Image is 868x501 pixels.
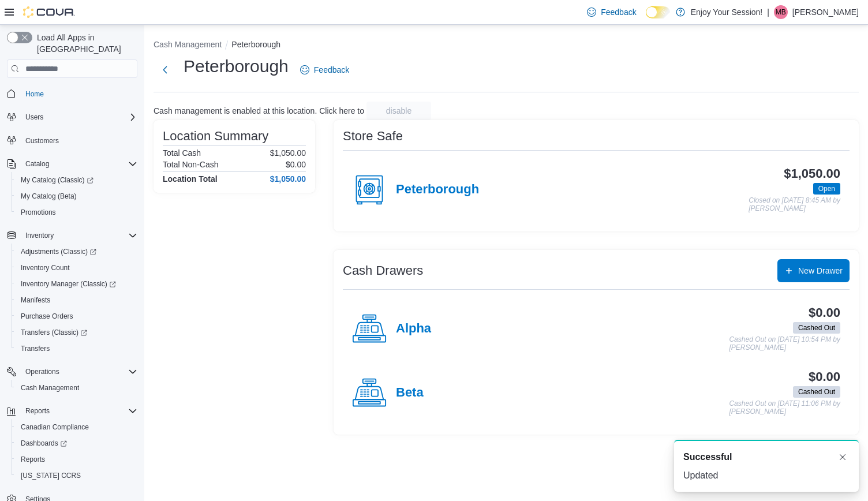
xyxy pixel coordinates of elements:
[21,312,73,321] span: Purchase Orders
[163,160,219,169] h6: Total Non-Cash
[16,469,85,483] a: [US_STATE] CCRS
[21,383,79,392] span: Cash Management
[12,341,142,357] button: Transfers
[21,192,77,201] span: My Catalog (Beta)
[2,85,142,102] button: Home
[154,106,364,115] p: Cash management is enabled at this location. Click here to
[16,189,81,203] a: My Catalog (Beta)
[16,453,50,466] a: Reports
[286,160,306,169] p: $0.00
[16,326,137,339] span: Transfers (Classic)
[582,1,641,24] a: Feedback
[25,136,59,145] span: Customers
[154,58,177,81] button: Next
[21,296,50,305] span: Manifests
[343,264,423,278] h3: Cash Drawers
[12,308,142,324] button: Purchase Orders
[16,436,72,450] a: Dashboards
[295,58,354,81] a: Feedback
[2,364,142,380] button: Operations
[396,182,479,197] h4: Peterborough
[25,367,59,376] span: Operations
[21,229,137,242] span: Inventory
[12,451,142,468] button: Reports
[21,86,137,100] span: Home
[16,469,137,483] span: Washington CCRS
[21,365,137,379] span: Operations
[12,188,142,204] button: My Catalog (Beta)
[16,173,137,187] span: My Catalog (Classic)
[683,469,850,483] div: Updated
[12,172,142,188] a: My Catalog (Classic)
[32,32,137,55] span: Load All Apps in [GEOGRAPHIC_DATA]
[21,471,81,480] span: [US_STATE] CCRS
[25,113,43,122] span: Users
[16,277,137,291] span: Inventory Manager (Classic)
[366,102,431,120] button: disable
[16,293,137,307] span: Manifests
[12,204,142,220] button: Promotions
[270,174,306,184] h4: $1,050.00
[12,292,142,308] button: Manifests
[2,132,142,149] button: Customers
[270,148,306,158] p: $1,050.00
[21,134,63,148] a: Customers
[16,277,121,291] a: Inventory Manager (Classic)
[21,404,137,418] span: Reports
[231,40,280,49] button: Peterborough
[21,133,137,148] span: Customers
[396,386,424,401] h4: Beta
[809,370,840,384] h3: $0.00
[792,5,859,19] p: [PERSON_NAME]
[16,342,137,356] span: Transfers
[798,265,843,276] span: New Drawer
[21,110,137,124] span: Users
[25,406,50,416] span: Reports
[683,450,850,464] div: Notification
[767,5,769,19] p: |
[396,321,431,337] h4: Alpha
[16,205,137,219] span: Promotions
[16,420,93,434] a: Canadian Compliance
[16,436,137,450] span: Dashboards
[163,148,201,158] h6: Total Cash
[21,87,48,101] a: Home
[16,245,137,259] span: Adjustments (Classic)
[12,468,142,484] button: [US_STATE] CCRS
[12,435,142,451] a: Dashboards
[21,157,137,171] span: Catalog
[314,64,349,76] span: Feedback
[16,309,78,323] a: Purchase Orders
[16,293,55,307] a: Manifests
[21,229,58,242] button: Inventory
[16,342,54,356] a: Transfers
[16,453,137,466] span: Reports
[154,39,859,53] nav: An example of EuiBreadcrumbs
[601,6,636,18] span: Feedback
[16,261,74,275] a: Inventory Count
[16,381,137,395] span: Cash Management
[16,245,101,259] a: Adjustments (Classic)
[21,175,93,185] span: My Catalog (Classic)
[729,400,840,416] p: Cashed Out on [DATE] 11:06 PM by [PERSON_NAME]
[21,263,70,272] span: Inventory Count
[21,247,96,256] span: Adjustments (Classic)
[21,328,87,337] span: Transfers (Classic)
[16,189,137,203] span: My Catalog (Beta)
[16,381,84,395] a: Cash Management
[25,159,49,169] span: Catalog
[646,6,670,18] input: Dark Mode
[16,309,137,323] span: Purchase Orders
[12,419,142,435] button: Canadian Compliance
[21,455,45,464] span: Reports
[184,55,289,78] h1: Peterborough
[836,450,850,464] button: Dismiss toast
[793,322,840,334] span: Cashed Out
[813,183,840,195] span: Open
[16,205,61,219] a: Promotions
[691,5,763,19] p: Enjoy Your Session!
[12,260,142,276] button: Inventory Count
[163,174,218,184] h4: Location Total
[16,173,98,187] a: My Catalog (Classic)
